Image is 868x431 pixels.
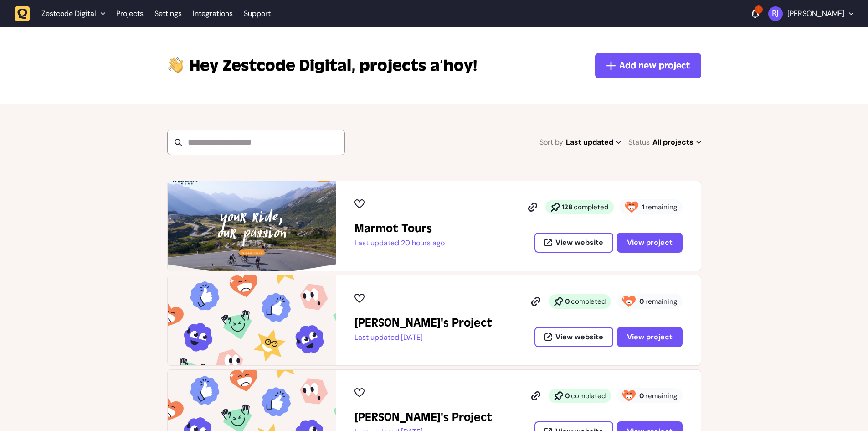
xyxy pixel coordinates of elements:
button: View website [534,233,613,253]
p: Last updated [DATE] [354,333,492,342]
p: Last updated 20 hours ago [354,239,445,248]
p: projects a’hoy! [190,55,477,77]
span: remaining [645,203,677,212]
img: Marmot Tours [168,181,336,271]
a: Support [244,9,271,18]
span: Status [628,136,650,149]
strong: 0 [565,297,570,306]
span: View website [555,333,603,341]
span: Add new project [619,59,690,72]
p: [PERSON_NAME] [787,9,844,18]
button: [PERSON_NAME] [768,6,853,21]
button: Zestcode Digital [15,5,111,22]
h2: Riki-leigh's Project [354,316,492,330]
strong: 128 [562,203,573,212]
span: remaining [645,391,677,400]
span: View website [555,239,603,246]
strong: 0 [639,297,644,306]
div: 1 [755,5,763,14]
span: completed [571,297,606,306]
strong: 0 [565,391,570,400]
button: Add new project [595,53,701,78]
img: Riki-leigh Jones [768,6,783,21]
span: Sort by [539,136,563,149]
span: completed [571,391,606,400]
h2: Marmot Tours [354,221,445,236]
button: View website [534,327,613,347]
h2: Riki-leigh's Project [354,410,492,425]
a: Projects [116,5,144,22]
span: remaining [645,297,677,306]
span: Zestcode Digital [190,55,356,77]
strong: 1 [642,203,644,212]
span: All projects [652,136,701,149]
a: Settings [154,5,182,22]
span: View project [627,333,673,341]
button: View project [617,233,683,253]
span: completed [574,203,608,212]
span: Last updated [566,136,621,149]
button: View project [617,327,683,347]
img: hi-hand [167,55,184,73]
span: View project [627,239,673,246]
strong: 0 [639,391,644,400]
img: Riki-leigh's Project [168,275,336,365]
a: Integrations [193,5,233,22]
span: Zestcode Digital [41,9,96,18]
